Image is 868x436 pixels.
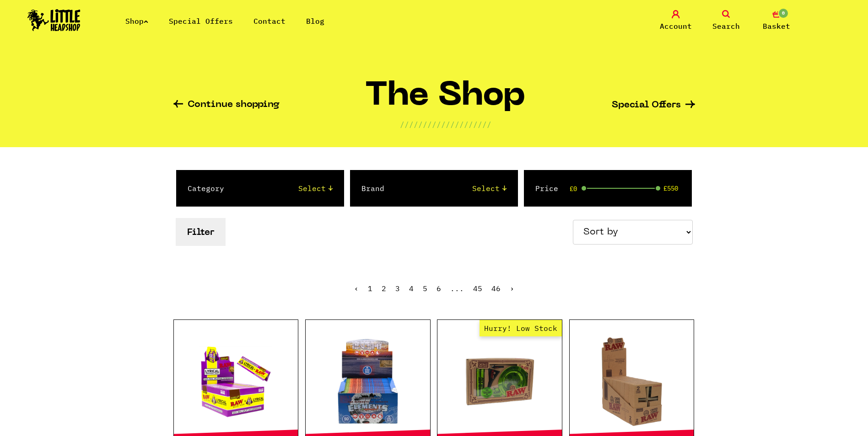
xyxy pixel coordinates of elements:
span: Basket [763,21,790,32]
li: « Previous [354,285,359,292]
a: Shop [125,16,148,26]
span: Hurry! Low Stock [480,320,562,336]
a: Special Offers [169,16,233,26]
a: Contact [253,16,286,26]
a: Hurry! Low Stock [437,336,562,427]
a: 3 [395,284,400,293]
span: £550 [663,185,678,192]
p: //////////////////// [400,119,491,130]
a: 46 [491,284,501,293]
a: Search [703,10,749,32]
a: Next » [510,284,514,293]
span: Search [712,21,740,32]
h1: The Shop [365,81,526,119]
a: Special Offers [612,101,695,110]
span: ... [450,284,464,293]
span: £0 [570,185,577,192]
label: Price [535,183,558,194]
a: 45 [473,284,482,293]
a: 2 [382,284,386,293]
span: Account [660,21,692,32]
a: Blog [306,16,324,26]
span: ‹ [354,284,359,293]
a: 6 [437,284,441,293]
a: 5 [423,284,427,293]
button: Filter [176,218,226,246]
img: Little Head Shop Logo [27,9,81,31]
span: 0 [778,8,789,19]
a: Continue shopping [173,100,280,111]
span: 1 [368,284,372,293]
label: Brand [361,183,384,194]
a: 4 [409,284,414,293]
a: 0 Basket [754,10,799,32]
label: Category [188,183,224,194]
